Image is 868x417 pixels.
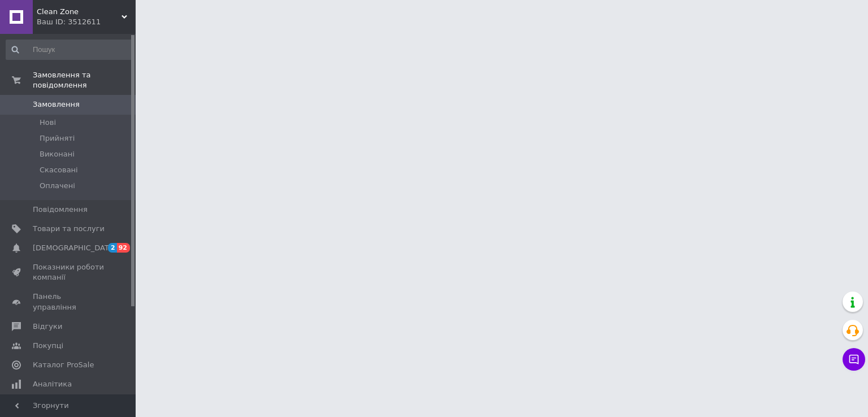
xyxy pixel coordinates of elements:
span: Панель управління [33,292,105,312]
span: Покупці [33,341,63,351]
span: Виконані [40,149,75,159]
span: 2 [108,243,117,253]
span: Оплачені [40,181,75,191]
span: [DEMOGRAPHIC_DATA] [33,243,116,253]
span: Каталог ProSale [33,360,94,370]
div: Ваш ID: 3512611 [37,17,136,27]
span: Clean Zone [37,7,121,17]
span: Нові [40,118,56,128]
span: Скасовані [40,165,78,175]
button: Чат з покупцем [843,348,865,371]
span: 92 [117,243,130,253]
span: Відгуки [33,322,62,332]
span: Замовлення [33,99,80,110]
span: Замовлення та повідомлення [33,70,136,90]
span: Прийняті [40,133,75,144]
span: Повідомлення [33,205,88,215]
input: Пошук [6,40,133,60]
span: Товари та послуги [33,224,105,234]
span: Аналітика [33,379,72,389]
span: Показники роботи компанії [33,262,105,283]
